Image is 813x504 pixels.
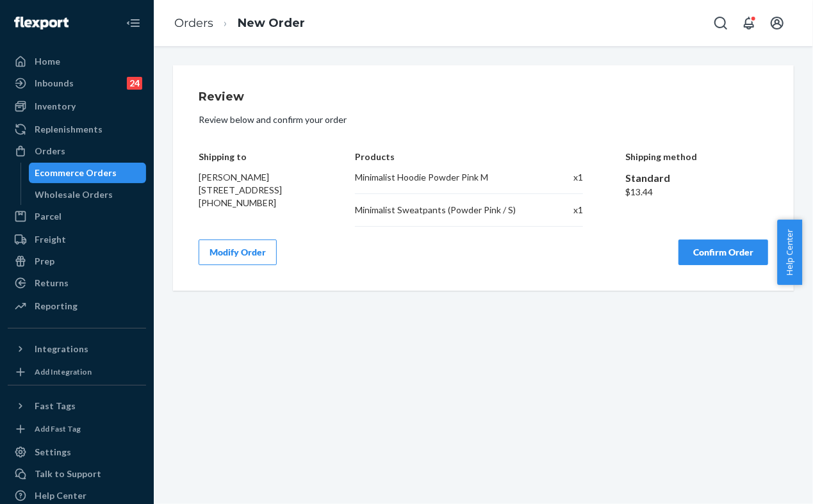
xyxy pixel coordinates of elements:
div: Returns [35,277,69,289]
a: Add Fast Tag [8,421,146,437]
button: Close Navigation [120,10,146,36]
a: Home [8,51,146,72]
div: x 1 [547,171,583,184]
a: Orders [174,16,213,30]
div: Orders [35,145,65,158]
a: Replenishments [8,119,146,140]
div: Home [35,55,60,68]
div: Minimalist Sweatpants (Powder Pink / S) [355,204,534,216]
span: [PERSON_NAME] [STREET_ADDRESS] [199,172,282,195]
a: Prep [8,251,146,272]
ol: breadcrumbs [164,4,315,42]
div: $13.44 [626,186,768,199]
div: Fast Tags [35,400,76,412]
a: Returns [8,273,146,293]
p: Review below and confirm your order [199,113,768,126]
h4: Shipping method [626,152,768,161]
div: Inbounds [35,77,74,90]
a: Wholesale Orders [29,184,147,205]
div: Reporting [35,300,78,313]
div: Inventory [35,100,76,113]
div: Minimalist Hoodie Powder Pink M [355,171,534,184]
h4: Products [355,152,583,161]
div: Ecommerce Orders [35,167,117,179]
div: Talk to Support [35,467,101,480]
a: Inbounds24 [8,73,146,93]
div: Replenishments [35,123,103,136]
button: Fast Tags [8,396,146,416]
div: Settings [35,446,71,459]
button: Help Center [777,220,802,285]
div: Help Center [35,489,86,502]
div: Wholesale Orders [35,188,113,201]
h1: Review [199,91,768,104]
a: Orders [8,141,146,161]
button: Modify Order [199,240,277,265]
div: Freight [35,233,66,246]
a: Settings [8,442,146,462]
a: Parcel [8,206,146,227]
div: Prep [35,255,54,268]
a: New Order [238,16,305,30]
div: Parcel [35,210,62,223]
button: Open account menu [764,10,790,36]
div: Integrations [35,343,88,355]
button: Open Search Box [708,10,734,36]
button: Open notifications [736,10,762,36]
a: Add Integration [8,364,146,380]
a: Ecommerce Orders [29,163,147,183]
div: Add Fast Tag [35,423,81,434]
img: Flexport logo [14,17,69,29]
div: Add Integration [35,366,92,377]
div: [PHONE_NUMBER] [199,197,313,209]
a: Reporting [8,296,146,316]
a: Talk to Support [8,464,146,484]
a: Freight [8,229,146,250]
div: Standard [626,171,768,186]
button: Confirm Order [678,240,768,265]
div: x 1 [547,204,583,216]
a: Inventory [8,96,146,117]
button: Integrations [8,339,146,359]
div: 24 [127,77,142,90]
h4: Shipping to [199,152,313,161]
